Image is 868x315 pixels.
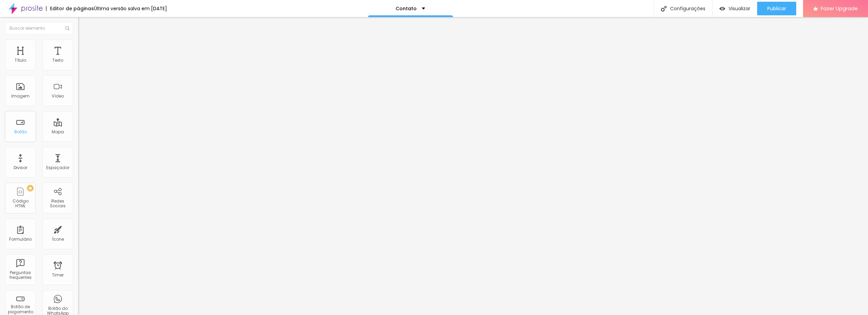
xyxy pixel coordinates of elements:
div: Perguntas frequentes [7,270,34,280]
div: Editor de páginas [46,6,94,11]
span: Visualizar [729,6,750,11]
div: Timer [52,273,64,277]
iframe: Editor [78,17,868,315]
div: Texto [52,58,63,63]
div: Imagem [11,94,30,99]
div: Botão [14,130,27,134]
p: Contato [396,6,417,11]
div: Código HTML [7,199,34,209]
div: Ícone [52,237,64,242]
span: Fazer Upgrade [821,5,858,11]
div: Botão de pagamento [7,304,34,314]
div: Última versão salva em [DATE] [94,6,167,11]
div: Formulário [9,237,32,242]
div: Espaçador [46,165,69,170]
span: Publicar [767,6,786,11]
div: Mapa [52,130,64,134]
img: Icone [661,6,667,12]
div: Vídeo [52,94,64,99]
img: Icone [65,26,69,30]
button: Visualizar [713,2,757,15]
div: Divisor [14,165,27,170]
button: Publicar [757,2,796,15]
div: Título [15,58,26,63]
img: view-1.svg [719,6,725,12]
input: Buscar elemento [5,22,73,34]
div: Redes Sociais [44,199,71,209]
